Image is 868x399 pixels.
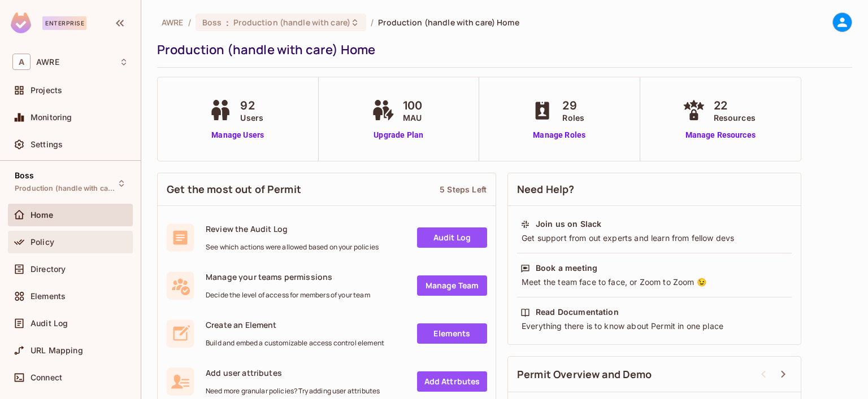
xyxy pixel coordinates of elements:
[206,387,380,396] span: Need more granular policies? Try adding user attributes
[536,306,619,318] div: Read Documentation
[517,367,652,382] span: Permit Overview and Demo
[562,97,584,114] span: 29
[562,112,584,124] span: Roles
[225,18,229,27] span: :
[206,223,379,234] span: Review the Audit Log
[31,140,63,149] span: Settings
[31,113,72,122] span: Monitoring
[517,182,575,196] span: Need Help?
[206,367,380,378] span: Add user attributes
[536,262,597,274] div: Book a meeting
[202,17,222,28] span: Boss
[233,17,350,28] span: Production (handle with care)
[12,54,31,70] span: A
[417,323,487,344] a: Elements
[440,184,487,195] div: 5 Steps Left
[528,129,590,141] a: Manage Roles
[680,129,761,141] a: Manage Resources
[31,292,66,301] span: Elements
[167,182,301,196] span: Get the most out of Permit
[714,112,756,124] span: Resources
[369,129,428,141] a: Upgrade Plan
[240,97,263,114] span: 92
[378,17,519,28] span: Production (handle with care) Home
[206,271,370,282] span: Manage your teams permissions
[188,17,191,28] li: /
[403,97,422,114] span: 100
[162,17,184,28] span: the active workspace
[31,319,68,328] span: Audit Log
[417,275,487,296] a: Manage Team
[36,58,59,67] span: Workspace: AWRE
[417,371,487,392] a: Add Attrbutes
[206,291,370,300] span: Decide the level of access for members of your team
[520,321,788,332] div: Everything there is to know about Permit in one place
[31,86,62,95] span: Projects
[417,227,487,248] a: Audit Log
[15,184,116,193] span: Production (handle with care)
[714,97,756,114] span: 22
[206,243,379,252] span: See which actions were allowed based on your policies
[31,211,54,220] span: Home
[403,112,422,124] span: MAU
[520,233,788,244] div: Get support from out experts and learn from fellow devs
[536,218,601,230] div: Join us on Slack
[157,41,847,58] div: Production (handle with care) Home
[31,265,66,274] span: Directory
[15,171,34,180] span: Boss
[31,346,83,355] span: URL Mapping
[371,17,374,28] li: /
[206,319,384,330] span: Create an Element
[42,16,86,30] div: Enterprise
[31,238,54,247] span: Policy
[206,339,384,348] span: Build and embed a customizable access control element
[206,129,269,141] a: Manage Users
[31,373,62,382] span: Connect
[520,277,788,288] div: Meet the team face to face, or Zoom to Zoom 😉
[240,112,263,124] span: Users
[11,12,31,33] img: SReyMgAAAABJRU5ErkJggg==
